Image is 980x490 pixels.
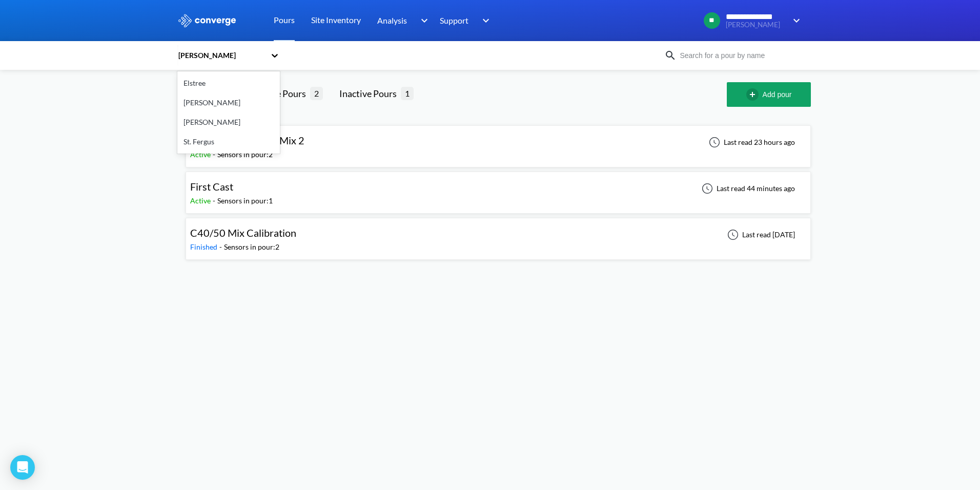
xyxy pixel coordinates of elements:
button: Add pour [727,82,811,107]
div: Last read 44 minutes ago [696,182,798,195]
span: Active [190,150,213,159]
div: Last read [DATE] [722,229,798,241]
a: C40/50 Calibration Mix 2Active-Sensors in pour:2Last read 23 hours ago [186,137,811,146]
span: C40/50 Mix Calibration [190,227,296,239]
span: Support [440,14,468,27]
span: Active [190,196,213,205]
div: Last read 23 hours ago [703,136,798,148]
div: Inactive Pours [339,86,401,101]
div: Elstree [177,73,280,93]
div: Active Pours [255,86,310,101]
img: downArrow.svg [414,14,431,27]
div: St. Fergus [177,132,280,152]
img: downArrow.svg [476,14,492,27]
img: downArrow.svg [786,14,803,27]
span: Analysis [377,14,407,27]
span: First Cast [190,180,233,193]
a: C40/50 Mix CalibrationFinished-Sensors in pour:2Last read [DATE] [186,230,811,238]
div: Sensors in pour: 2 [224,241,279,253]
span: 1 [401,87,414,100]
div: [PERSON_NAME] [177,50,266,61]
img: logo_ewhite.svg [177,14,237,27]
span: 2 [310,87,323,100]
span: [PERSON_NAME] [726,21,786,29]
div: [PERSON_NAME] [177,93,280,112]
div: Open Intercom Messenger [10,455,35,480]
div: Sensors in pour: 2 [217,149,273,160]
img: icon-search.svg [664,49,677,62]
span: Finished [190,242,219,251]
div: [PERSON_NAME] [177,112,280,132]
div: Sensors in pour: 1 [217,195,273,206]
img: add-circle-outline.svg [746,88,763,101]
span: - [213,150,217,159]
span: - [219,242,224,251]
a: First CastActive-Sensors in pour:1Last read 44 minutes ago [186,183,811,192]
input: Search for a pour by name [677,50,801,61]
span: - [213,196,217,205]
